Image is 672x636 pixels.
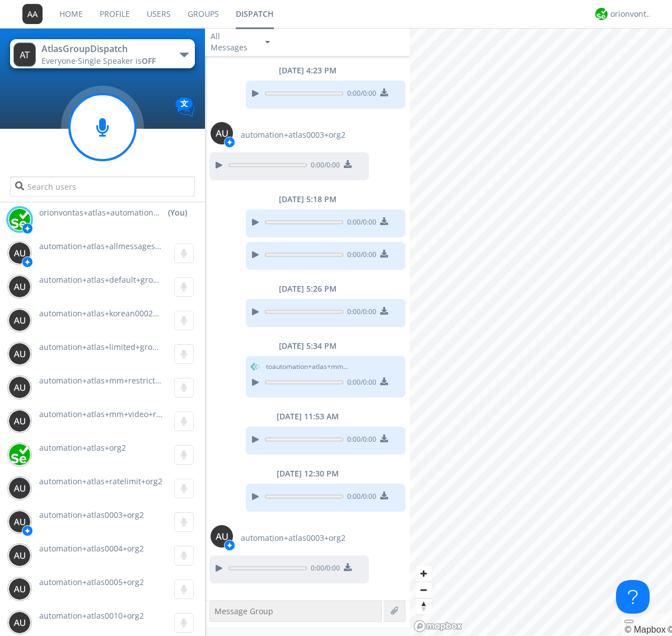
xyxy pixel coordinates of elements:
[211,525,233,548] img: 373638.png
[39,610,144,621] span: automation+atlas0010+org2
[416,565,432,582] button: Zoom in
[344,563,352,571] img: download media button
[205,411,410,422] div: [DATE] 11:53 AM
[8,309,31,331] img: 373638.png
[343,492,376,504] span: 0:00 / 0:00
[8,477,31,499] img: 373638.png
[175,97,195,117] img: Translation enabled
[624,625,665,634] a: Mapbox
[39,241,197,251] span: automation+atlas+allmessages+org2+new
[8,343,31,365] img: 373638.png
[8,511,31,533] img: 373638.png
[10,176,194,197] input: Search users
[307,563,340,576] span: 0:00 / 0:00
[380,492,388,499] img: download media button
[416,598,432,614] button: Reset bearing to north
[343,307,376,319] span: 0:00 / 0:00
[39,509,144,520] span: automation+atlas0003+org2
[343,377,376,390] span: 0:00 / 0:00
[211,31,255,53] div: All Messages
[205,468,410,479] div: [DATE] 12:30 PM
[8,544,31,567] img: 373638.png
[8,443,31,466] img: 416df68e558d44378204aed28a8ce244
[41,55,167,67] div: Everyone ·
[39,476,162,487] span: automation+atlas+ratelimit+org2
[10,39,194,68] button: AtlasGroupDispatchEveryone·Single Speaker isOFF
[8,208,31,231] img: 29d36aed6fa347d5a1537e7736e6aa13
[616,580,650,614] iframe: Toggle Customer Support
[205,283,410,294] div: [DATE] 5:26 PM
[416,582,432,598] span: Zoom out
[610,8,652,20] div: orionvontas+atlas+automation+org2
[344,160,352,168] img: download media button
[39,543,144,554] span: automation+atlas0004+org2
[22,4,43,24] img: 373638.png
[380,307,388,315] img: download media button
[8,376,31,399] img: 373638.png
[265,41,270,44] img: caret-down-sm.svg
[39,308,174,319] span: automation+atlas+korean0002+org2
[39,375,186,386] span: automation+atlas+mm+restricted+org2
[380,88,388,96] img: download media button
[413,620,463,633] a: Mapbox logo
[39,342,188,352] span: automation+atlas+limited+groups+org2
[241,129,346,141] span: automation+atlas0003+org2
[380,217,388,225] img: download media button
[343,88,376,101] span: 0:00 / 0:00
[78,55,156,66] span: Single Speaker is
[205,340,410,352] div: [DATE] 5:34 PM
[8,242,31,264] img: 373638.png
[416,582,432,598] button: Zoom out
[41,43,167,55] div: AtlasGroupDispatch
[168,207,187,218] div: (You)
[624,620,633,623] button: Toggle attribution
[595,8,608,20] img: 29d36aed6fa347d5a1537e7736e6aa13
[380,377,388,385] img: download media button
[343,434,376,447] span: 0:00 / 0:00
[39,274,184,285] span: automation+atlas+default+group+org2
[39,442,126,453] span: automation+atlas+org2
[343,250,376,262] span: 0:00 / 0:00
[343,217,376,230] span: 0:00 / 0:00
[205,194,410,205] div: [DATE] 5:18 PM
[211,122,233,144] img: 373638.png
[39,577,144,587] span: automation+atlas0005+org2
[8,578,31,600] img: 373638.png
[142,55,156,66] span: OFF
[266,362,350,372] span: to automation+atlas+mm+restricted+org2
[8,410,31,432] img: 373638.png
[380,250,388,258] img: download media button
[307,160,340,172] span: 0:00 / 0:00
[205,65,410,76] div: [DATE] 4:23 PM
[39,207,162,218] span: orionvontas+atlas+automation+org2
[8,611,31,634] img: 373638.png
[380,434,388,442] img: download media button
[39,409,211,419] span: automation+atlas+mm+video+restricted+org2
[8,275,31,298] img: 373638.png
[241,532,346,544] span: automation+atlas0003+org2
[416,598,432,614] span: Reset bearing to north
[13,43,36,67] img: 373638.png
